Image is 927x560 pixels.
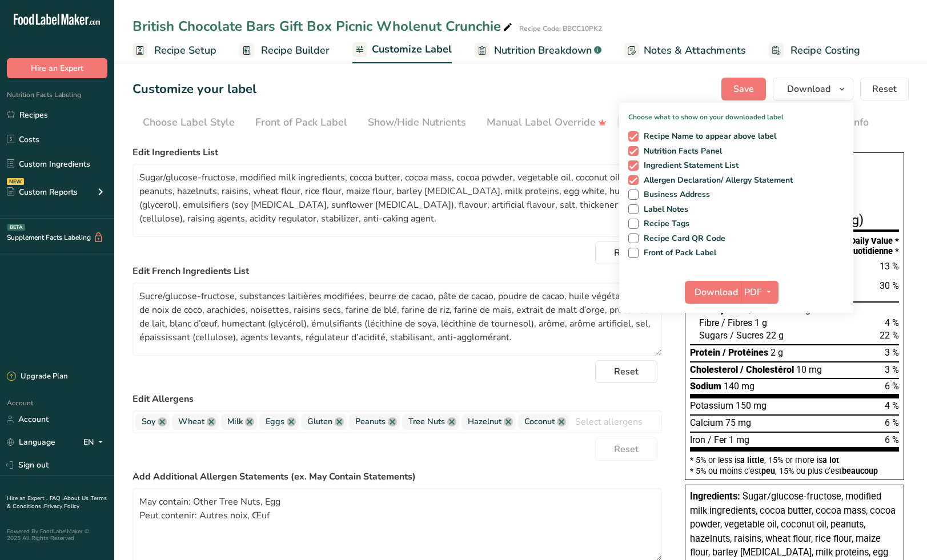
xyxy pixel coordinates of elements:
[639,233,726,244] span: Recipe Card QR Code
[690,304,747,315] span: Carbohydrate
[7,58,107,78] button: Hire an Expert
[133,470,662,484] label: Add Additional Allergen Statements (ex. May Contain Statements)
[740,364,794,375] span: / Cholestérol
[639,131,777,142] span: Recipe Name to appear above label
[690,381,721,392] span: Sodium
[408,416,445,428] span: Tree Nuts
[468,416,501,428] span: Hazelnut
[639,160,739,171] span: Ingredient Statement List
[133,264,662,278] label: Edit French Ingredients List
[740,456,764,465] span: a little
[724,381,755,392] span: 140 mg
[524,416,555,428] span: Coconut
[771,347,783,358] span: 2 g
[7,528,107,542] div: Powered By FoodLabelMaker © 2025 All Rights Reserved
[133,146,662,159] label: Edit Ingredients List
[721,317,752,328] span: / Fibres
[639,190,711,200] span: Business Address
[721,78,766,100] button: Save
[44,502,79,510] a: Privacy Policy
[790,43,860,58] span: Recipe Costing
[487,115,607,130] div: Manual Label Override
[793,304,810,315] span: 25 g
[736,400,767,411] span: 150 mg
[266,416,284,428] span: Eggs
[796,364,822,375] span: 10 mg
[880,330,899,341] span: 22 %
[639,204,689,215] span: Label Notes
[729,434,749,445] span: 1 mg
[83,436,107,449] div: EN
[133,38,216,63] a: Recipe Setup
[644,43,746,58] span: Notes & Attachments
[685,281,741,304] button: Download
[7,224,25,231] div: BETA
[372,42,452,57] span: Customize Label
[475,38,601,63] a: Nutrition Breakdown
[690,347,720,358] span: Protein
[569,413,661,430] input: Select allergens
[50,494,63,502] a: FAQ .
[595,360,657,383] button: Reset
[7,178,24,185] div: NEW
[761,466,775,476] span: peu
[133,392,662,406] label: Edit Allergens
[133,16,515,37] div: British Chocolate Bars Gift Box Picnic Wholenut Crunchie
[595,438,657,461] button: Reset
[142,416,155,428] span: Soy
[133,80,256,99] h1: Customize your label
[755,317,767,328] span: 1 g
[143,115,235,130] div: Choose Label Style
[699,330,728,341] span: Sugars
[639,219,690,229] span: Recipe Tags
[63,494,91,502] a: About Us .
[154,43,216,58] span: Recipe Setup
[639,146,723,156] span: Nutrition Facts Panel
[255,115,347,130] div: Front of Pack Label
[519,23,602,34] div: Recipe Code: BBCC10PK2
[614,246,639,260] span: Reset
[749,304,790,315] span: / Glucides
[639,248,717,258] span: Front of Pack Label
[690,491,740,502] span: Ingredients:
[7,371,67,382] div: Upgrade Plan
[733,82,754,96] span: Save
[888,521,916,549] iframe: Intercom live chat
[690,417,723,428] span: Calcium
[368,115,466,130] div: Show/Hide Nutrients
[787,82,830,96] span: Download
[352,37,452,64] a: Customize Label
[730,330,764,341] span: / Sucres
[885,347,899,358] span: 3 %
[7,186,78,198] div: Custom Reports
[595,241,657,264] button: Reset
[880,261,899,272] span: 13 %
[769,38,860,63] a: Recipe Costing
[725,417,751,428] span: 75 mg
[880,280,899,291] span: 30 %
[690,452,899,475] section: * 5% or less is , 15% or more is
[690,400,733,411] span: Potassium
[307,416,332,428] span: Gluten
[885,434,899,445] span: 6 %
[178,416,204,428] span: Wheat
[741,281,778,304] button: PDF
[227,416,243,428] span: Milk
[7,494,107,510] a: Terms & Conditions .
[723,347,768,358] span: / Protéines
[885,400,899,411] span: 4 %
[639,175,793,186] span: Allergen Declaration/ Allergy Statement
[766,330,784,341] span: 22 g
[690,434,705,445] span: Iron
[885,317,899,328] span: 4 %
[624,38,746,63] a: Notes & Attachments
[860,78,909,100] button: Reset
[822,456,839,465] span: a lot
[7,432,55,452] a: Language
[239,38,330,63] a: Recipe Builder
[7,494,47,502] a: Hire an Expert .
[695,285,738,299] span: Download
[494,43,592,58] span: Nutrition Breakdown
[619,103,853,122] p: Choose what to show on your downloaded label
[614,365,639,378] span: Reset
